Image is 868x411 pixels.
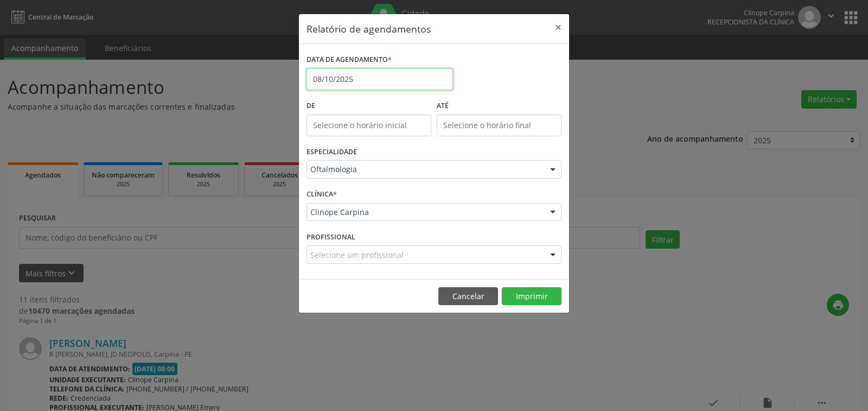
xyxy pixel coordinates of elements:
input: Selecione o horário final [437,115,561,136]
input: Selecione uma data ou intervalo [307,68,453,90]
label: DATA DE AGENDAMENTO [307,52,392,68]
label: ATÉ [437,98,561,115]
button: Close [547,14,569,41]
label: PROFISSIONAL [307,229,355,245]
span: Selecione um profissional [310,249,404,261]
span: Oftalmologia [310,164,539,175]
button: Cancelar [438,287,498,306]
h5: Relatório de agendamentos [307,22,431,36]
label: CLÍNICA [307,186,337,203]
input: Selecione o horário inicial [307,115,431,136]
label: ESPECIALIDADE [307,144,357,161]
span: Clinope Carpina [310,207,539,218]
button: Imprimir [502,287,561,306]
label: De [307,98,431,115]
